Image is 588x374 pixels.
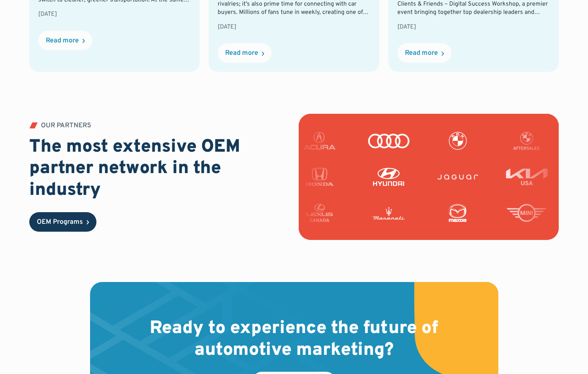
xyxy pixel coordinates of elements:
[405,50,438,57] div: Read more
[403,132,445,150] img: Audi
[400,204,442,222] img: Maserati
[37,219,83,226] div: OEM Programs
[472,132,514,150] img: BMW
[38,10,191,18] div: [DATE]
[29,137,289,202] h2: The most extensive OEM partner network in the industry
[29,212,96,232] a: OEM Programs
[331,204,373,222] img: Lexus Canada
[353,168,395,186] img: Hyundai
[397,23,550,31] div: [DATE]
[225,50,258,57] div: Read more
[138,318,450,361] h2: Ready to experience the future of automotive marketing?
[46,38,79,44] div: Read more
[491,168,533,186] img: KIA
[218,23,370,31] div: [DATE]
[422,168,464,186] img: Jaguar
[469,204,511,222] img: Mazda
[334,132,376,150] img: Acura
[41,122,91,129] div: OUR PARTNERS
